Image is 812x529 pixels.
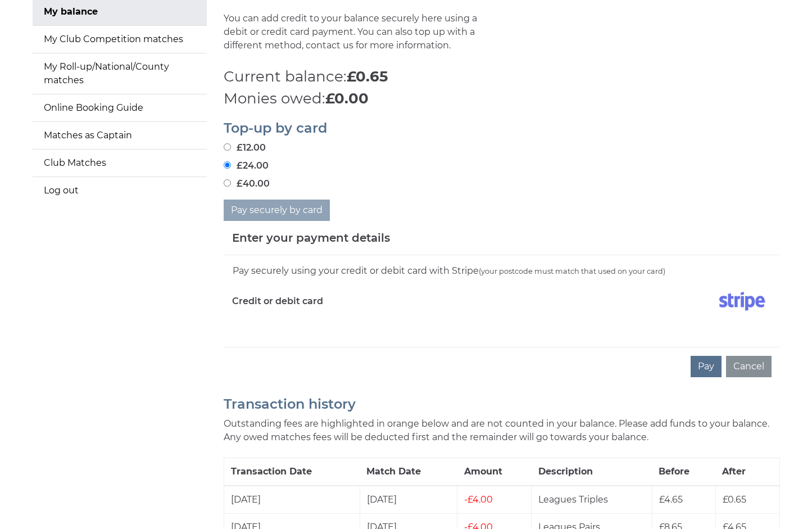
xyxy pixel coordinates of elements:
label: £12.00 [224,141,266,155]
button: Pay securely by card [224,200,330,221]
a: Online Booking Guide [33,94,207,121]
span: £0.65 [723,494,746,505]
strong: £0.00 [325,89,369,107]
h5: Enter your payment details [232,229,390,246]
input: £12.00 [224,143,231,151]
td: [DATE] [224,486,360,514]
input: £40.00 [224,179,231,187]
label: Credit or debit card [232,287,323,315]
span: £4.00 [464,494,493,505]
a: Log out [33,177,207,204]
th: Transaction Date [224,458,360,486]
label: £24.00 [224,159,269,173]
input: £24.00 [224,161,231,169]
h2: Transaction history [224,397,780,412]
span: £4.65 [659,494,683,505]
iframe: Secure card payment input frame [232,320,772,329]
td: Leagues Triples [532,486,652,514]
td: [DATE] [360,486,457,514]
p: Monies owed: [224,88,780,110]
p: Outstanding fees are highlighted in orange below and are not counted in your balance. Please add ... [224,417,780,444]
th: Description [532,458,652,486]
a: My Club Competition matches [33,26,207,53]
small: (your postcode must match that used on your card) [479,267,665,275]
p: Current balance: [224,66,780,88]
div: Pay securely using your credit or debit card with Stripe [232,264,772,278]
a: Club Matches [33,150,207,177]
th: Before [652,458,715,486]
a: My Roll-up/National/County matches [33,53,207,94]
label: £40.00 [224,177,270,191]
h2: Top-up by card [224,121,780,135]
button: Cancel [726,356,772,377]
strong: £0.65 [347,67,388,85]
th: Match Date [360,458,457,486]
button: Pay [691,356,722,377]
a: Matches as Captain [33,122,207,149]
th: Amount [457,458,532,486]
th: After [715,458,779,486]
